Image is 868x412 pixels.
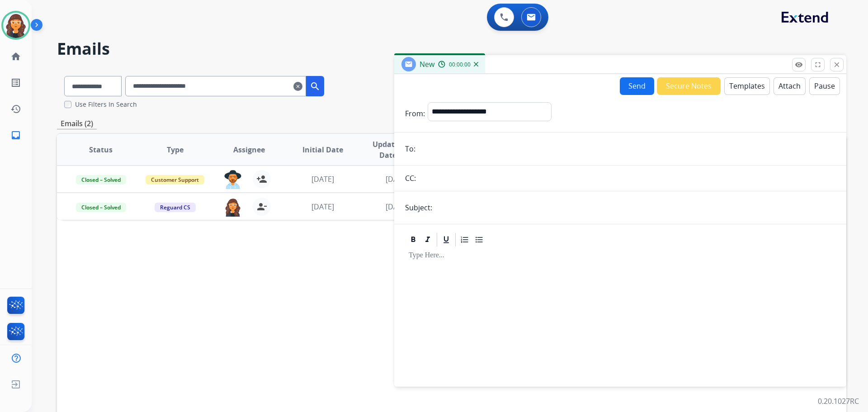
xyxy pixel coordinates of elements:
[420,59,434,69] span: New
[311,202,334,212] span: [DATE]
[224,198,242,217] img: agent-avatar
[818,396,859,407] p: 0.20.1027RC
[10,130,21,141] mat-icon: inbox
[3,13,28,38] img: avatar
[814,61,822,69] mat-icon: fullscreen
[10,104,21,114] mat-icon: history
[57,118,97,129] p: Emails (2)
[57,40,846,58] h2: Emails
[311,174,334,184] span: [DATE]
[421,233,434,246] div: Italic
[89,144,113,155] span: Status
[76,203,126,212] span: Closed – Solved
[256,201,267,212] mat-icon: person_remove
[310,81,321,92] mat-icon: search
[795,61,803,69] mat-icon: remove_red_eye
[809,77,840,95] button: Pause
[386,202,408,212] span: [DATE]
[368,139,409,161] span: Updated Date
[155,203,196,212] span: Reguard CS
[10,51,21,62] mat-icon: home
[724,77,770,95] button: Templates
[293,81,302,92] mat-icon: clear
[405,202,432,213] p: Subject:
[386,174,408,184] span: [DATE]
[620,77,654,95] button: Send
[458,233,472,246] div: Ordered List
[405,108,425,119] p: From:
[774,77,806,95] button: Attach
[472,233,486,246] div: Bullet List
[405,143,415,154] p: To:
[406,233,420,246] div: Bold
[76,175,126,185] span: Closed – Solved
[256,174,267,185] mat-icon: person_add
[167,144,184,155] span: Type
[439,233,453,246] div: Underline
[10,77,21,88] mat-icon: list_alt
[833,61,841,69] mat-icon: close
[75,100,137,109] label: Use Filters In Search
[405,173,416,184] p: CC:
[657,77,721,95] button: Secure Notes
[146,175,204,185] span: Customer Support
[233,144,265,155] span: Assignee
[302,144,343,155] span: Initial Date
[224,170,242,189] img: agent-avatar
[449,61,471,68] span: 00:00:00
